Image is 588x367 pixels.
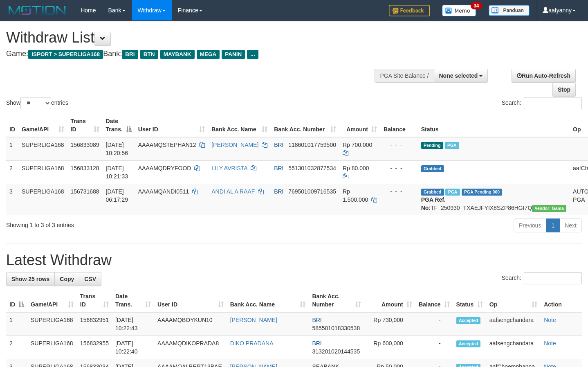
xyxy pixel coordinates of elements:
span: PANIN [222,50,245,59]
span: AAAAMQSTEPHAN12 [138,142,196,148]
th: Bank Acc. Number: activate to sort column ascending [271,114,339,137]
span: [DATE] 10:20:56 [106,142,128,156]
input: Search: [524,272,582,284]
img: MOTION_logo.png [6,4,68,16]
th: Bank Acc. Number: activate to sort column ascending [309,289,364,312]
button: None selected [434,69,488,83]
span: Copy [60,276,74,282]
th: Game/API: activate to sort column ascending [27,289,77,312]
td: 156832951 [77,312,112,336]
input: Search: [524,97,582,109]
div: - - - [384,187,415,196]
div: - - - [384,141,415,149]
span: Rp 1.500.000 [343,188,368,203]
label: Search: [502,272,582,284]
a: [PERSON_NAME] [211,142,258,148]
td: aafsengchandara [486,312,541,336]
span: Copy 769501009716535 to clipboard [288,188,336,195]
a: [PERSON_NAME] [230,317,277,323]
a: Run Auto-Refresh [512,69,576,83]
td: Rp 600,000 [364,336,415,359]
span: None selected [439,72,478,79]
span: Pending [421,142,443,149]
td: AAAAMQDIKOPRADA8 [154,336,227,359]
span: AAAAMQANDI0511 [138,188,189,195]
td: SUPERLIGA168 [27,312,77,336]
span: Show 25 rows [11,276,49,282]
th: Date Trans.: activate to sort column ascending [112,289,154,312]
label: Search: [502,97,582,109]
a: Next [559,218,582,232]
th: User ID: activate to sort column ascending [135,114,208,137]
b: PGA Ref. No: [421,196,446,211]
img: panduan.png [489,5,530,16]
th: Balance [380,114,418,137]
span: MEGA [197,50,220,59]
td: AAAAMQBOYKUN10 [154,312,227,336]
a: Note [544,317,556,323]
td: aafsengchandara [486,336,541,359]
td: 156832955 [77,336,112,359]
th: Game/API: activate to sort column ascending [18,114,67,137]
span: Rp 700.000 [343,142,372,148]
td: TF_250930_TXAEJFYIX8SZP86HGI7Q [418,184,570,215]
td: 2 [6,336,27,359]
span: [DATE] 06:17:29 [106,188,128,203]
span: Marked by aafsengchandara [445,142,459,149]
th: Action [541,289,582,312]
span: PGA Pending [462,189,503,196]
span: Vendor URL: https://trx31.1velocity.biz [532,205,566,212]
span: Copy 551301032877534 to clipboard [288,165,336,171]
td: [DATE] 10:22:40 [112,336,154,359]
span: BRI [312,340,321,347]
span: Accepted [456,317,481,324]
span: Marked by aafromsomean [445,189,460,196]
td: [DATE] 10:22:43 [112,312,154,336]
span: Grabbed [421,165,444,172]
a: Copy [54,272,79,286]
span: MAYBANK [160,50,195,59]
span: ISPORT > SUPERLIGA168 [28,50,103,59]
a: Stop [552,83,576,97]
span: CSV [84,276,96,282]
img: Button%20Memo.svg [442,5,476,16]
td: SUPERLIGA168 [18,137,67,161]
td: 2 [6,160,18,184]
td: SUPERLIGA168 [18,160,67,184]
a: Note [544,340,556,347]
span: AAAAMQDRYFOOD [138,165,191,171]
td: 1 [6,137,18,161]
th: Balance: activate to sort column ascending [415,289,453,312]
label: Show entries [6,97,68,109]
span: 34 [471,2,482,9]
th: Amount: activate to sort column ascending [339,114,380,137]
th: Bank Acc. Name: activate to sort column ascending [208,114,271,137]
th: User ID: activate to sort column ascending [154,289,227,312]
span: BRI [274,188,283,195]
span: 156833089 [71,142,99,148]
span: BTN [140,50,158,59]
th: Status [418,114,570,137]
th: ID [6,114,18,137]
span: [DATE] 10:21:33 [106,165,128,180]
a: Previous [514,218,546,232]
th: Amount: activate to sort column ascending [364,289,415,312]
a: Show 25 rows [6,272,55,286]
h1: Withdraw List [6,29,384,46]
span: Copy 585501018330538 to clipboard [312,325,360,331]
th: Status: activate to sort column ascending [453,289,486,312]
h4: Game: Bank: [6,50,384,58]
span: Accepted [456,340,481,347]
span: BRI [122,50,138,59]
td: 1 [6,312,27,336]
span: 156833128 [71,165,99,171]
a: 1 [546,218,560,232]
td: SUPERLIGA168 [27,336,77,359]
td: Rp 730,000 [364,312,415,336]
th: Date Trans.: activate to sort column descending [103,114,135,137]
a: ANDI AL A RAAF [211,188,255,195]
a: DIKO PRADANA [230,340,274,347]
td: 3 [6,184,18,215]
a: LILY AVRISTA [211,165,247,171]
select: Showentries [20,97,51,109]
